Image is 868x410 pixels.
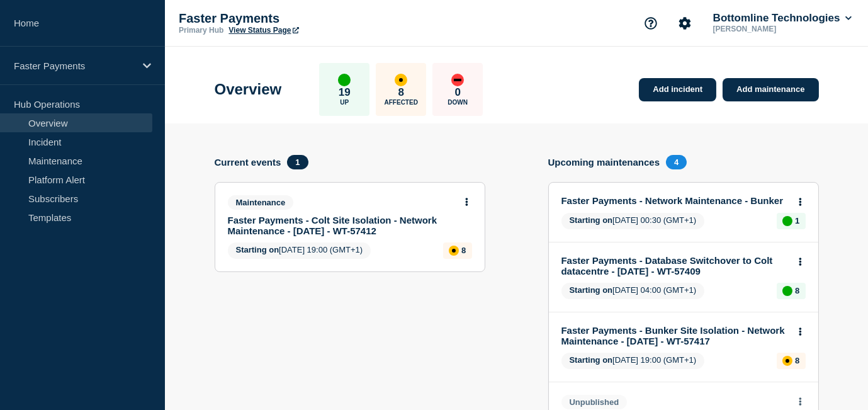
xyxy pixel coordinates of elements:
[455,86,461,99] p: 0
[395,74,407,86] div: affected
[228,215,455,236] a: Faster Payments - Colt Site Isolation - Network Maintenance - [DATE] - WT-57412
[548,157,660,168] h4: Upcoming maintenances
[215,81,282,98] h1: Overview
[179,11,431,26] p: Faster Payments
[795,286,799,295] p: 8
[561,395,628,409] span: Unpublished
[570,215,613,225] span: Starting on
[782,216,792,226] div: up
[711,12,854,25] button: Bottomline Technologies
[340,99,349,106] p: Up
[561,283,705,299] span: [DATE] 04:00 (GMT+1)
[561,353,705,369] span: [DATE] 19:00 (GMT+1)
[179,26,223,35] p: Primary Hub
[14,60,135,71] p: Faster Payments
[672,10,698,37] button: Account settings
[666,155,687,169] span: 4
[338,74,351,86] div: up
[228,242,371,259] span: [DATE] 19:00 (GMT+1)
[451,74,464,86] div: down
[795,216,799,225] p: 1
[449,246,459,256] div: affected
[570,355,613,365] span: Starting on
[228,26,298,35] a: View Status Page
[638,10,664,37] button: Support
[711,25,842,33] p: [PERSON_NAME]
[561,213,705,229] span: [DATE] 00:30 (GMT+1)
[561,255,789,276] a: Faster Payments - Database Switchover to Colt datacentre - [DATE] - WT-57409
[723,78,818,101] a: Add maintenance
[561,325,789,346] a: Faster Payments - Bunker Site Isolation - Network Maintenance - [DATE] - WT-57417
[385,99,418,106] p: Affected
[782,286,792,296] div: up
[236,245,279,254] span: Starting on
[287,155,308,169] span: 1
[215,157,281,168] h4: Current events
[570,285,613,295] span: Starting on
[782,356,792,366] div: affected
[398,86,404,99] p: 8
[228,195,294,210] span: Maintenance
[639,78,716,101] a: Add incident
[461,246,466,255] p: 8
[339,86,351,99] p: 19
[561,195,789,206] a: Faster Payments - Network Maintenance - Bunker
[795,356,799,365] p: 8
[448,99,468,106] p: Down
